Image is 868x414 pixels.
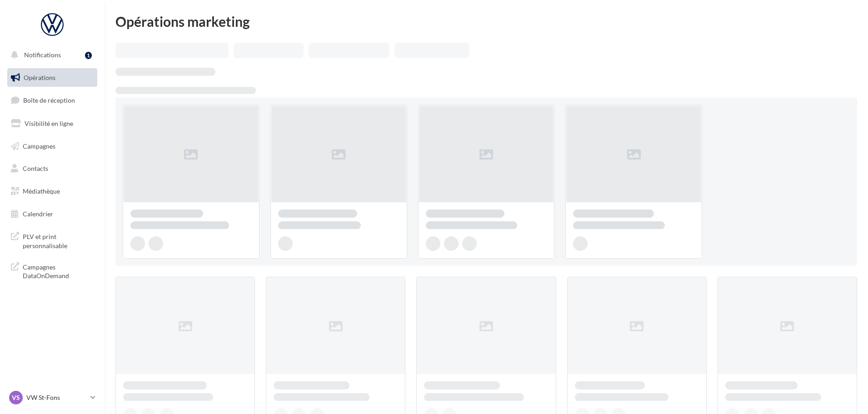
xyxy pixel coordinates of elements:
[5,257,99,284] a: Campagnes DataOnDemand
[5,90,99,110] a: Boîte de réception
[5,205,99,224] a: Calendrier
[5,45,95,65] button: Notifications 1
[24,74,55,81] span: Opérations
[85,52,92,59] div: 1
[23,261,94,280] span: Campagnes DataOnDemand
[5,137,99,156] a: Campagnes
[115,15,857,28] div: Opérations marketing
[5,182,99,201] a: Médiathèque
[26,393,87,402] p: VW St-Fons
[23,96,75,104] span: Boîte de réception
[5,68,99,87] a: Opérations
[23,165,48,172] span: Contacts
[5,159,99,178] a: Contacts
[25,120,73,127] span: Visibilité en ligne
[7,389,97,406] a: VS VW St-Fons
[23,142,55,150] span: Campagnes
[12,393,20,402] span: VS
[23,210,53,218] span: Calendrier
[5,114,99,133] a: Visibilité en ligne
[5,227,99,254] a: PLV et print personnalisable
[23,230,94,250] span: PLV et print personnalisable
[23,187,60,195] span: Médiathèque
[24,51,61,59] span: Notifications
